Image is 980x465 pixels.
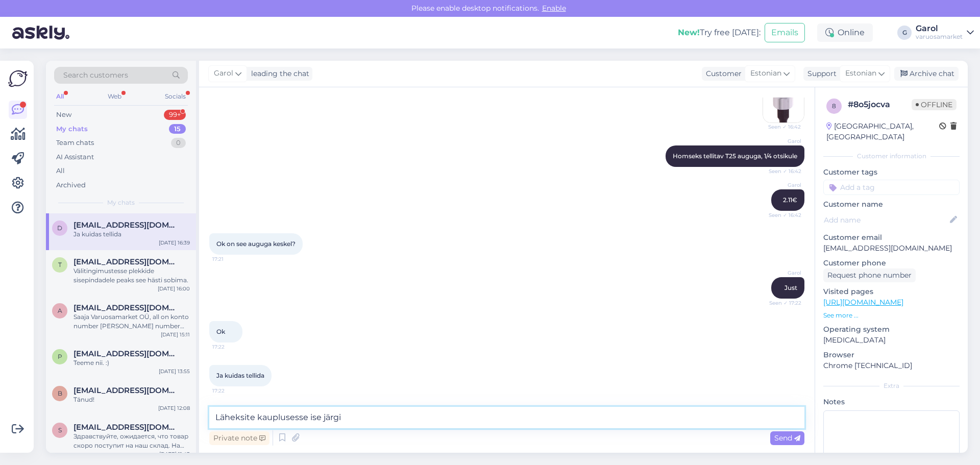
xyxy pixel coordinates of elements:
[216,240,296,248] span: Ok on see auguga keskel?
[763,211,801,219] span: Seen ✓ 16:42
[159,239,190,247] div: [DATE] 16:39
[73,303,180,312] span: anks.anks.001@mail.ee
[823,199,960,210] p: Customer name
[63,70,128,81] span: Search customers
[848,99,912,111] div: # 8o5jocva
[539,4,569,13] span: Enable
[823,268,916,282] div: Request phone number
[57,224,62,232] span: D
[56,138,94,148] div: Team chats
[158,404,190,412] div: [DATE] 12:08
[916,25,974,41] a: Garolvaruosamarket
[678,28,700,37] b: New!
[209,407,804,428] textarea: Läheksite kauplusesse ise järgi
[823,232,960,243] p: Customer email
[159,368,190,375] div: [DATE] 13:55
[212,255,251,263] span: 17:21
[826,121,939,142] div: [GEOGRAPHIC_DATA], [GEOGRAPHIC_DATA]
[58,307,62,314] span: a
[216,328,225,335] span: Ok
[106,90,124,103] div: Web
[73,221,180,230] span: Danila.tukov@gmail.com
[803,68,837,79] div: Support
[823,167,960,178] p: Customer tags
[823,311,960,320] p: See more ...
[216,372,264,379] span: Ja kuidas tellida
[912,99,957,110] span: Offline
[823,324,960,335] p: Operating system
[58,261,62,268] span: t
[916,33,963,41] div: varuosamarket
[73,257,180,266] span: t.kaaver@meliorm.eu
[823,152,960,161] div: Customer information
[765,23,805,42] button: Emails
[171,138,186,148] div: 0
[209,431,269,445] div: Private note
[169,124,186,134] div: 15
[763,137,801,145] span: Garol
[823,397,960,407] p: Notes
[763,181,801,189] span: Garol
[763,269,801,277] span: Garol
[73,432,190,450] div: Здравствуйте, ожидается, что товар скоро поступит на наш склад. На момент оформления заказа его н...
[817,23,873,42] div: Online
[750,68,781,79] span: Estonian
[823,258,960,268] p: Customer phone
[785,284,797,291] span: Just
[823,243,960,254] p: [EMAIL_ADDRESS][DOMAIN_NAME]
[163,90,188,103] div: Socials
[823,180,960,195] input: Add a tag
[823,381,960,390] div: Extra
[212,387,251,395] span: 17:22
[678,27,761,39] div: Try free [DATE]:
[783,196,797,204] span: 2.11€
[73,423,180,432] span: stsepkin2004@bk.ru
[673,152,797,160] span: Homseks tellitav T25 auguga, 1/4 otsikule
[823,360,960,371] p: Chrome [TECHNICAL_ID]
[824,214,948,226] input: Add name
[158,285,190,292] div: [DATE] 16:00
[823,286,960,297] p: Visited pages
[897,26,912,40] div: G
[164,110,186,120] div: 99+
[161,331,190,338] div: [DATE] 15:11
[73,266,190,285] div: Välitingimustesse plekkide sisepindadele peaks see hästi sobima.
[73,358,190,368] div: Teeme nii. :)
[73,395,190,404] div: Tänud!
[73,349,180,358] span: pparmson@gmail.com
[916,25,963,33] div: Garol
[8,69,28,88] img: Askly Logo
[823,335,960,346] p: [MEDICAL_DATA]
[56,152,94,162] div: AI Assistant
[247,68,309,79] div: leading the chat
[702,68,742,79] div: Customer
[763,299,801,307] span: Seen ✓ 17:22
[73,312,190,331] div: Saaja Varuosamarket OÜ, all on konto number [PERSON_NAME] number märkida selgitusse.
[54,90,66,103] div: All
[832,102,836,110] span: 8
[73,230,190,239] div: Ja kuidas tellida
[56,180,86,190] div: Archived
[56,166,65,176] div: All
[763,123,801,131] span: Seen ✓ 16:42
[58,426,62,434] span: s
[58,353,62,360] span: p
[56,110,71,120] div: New
[763,167,801,175] span: Seen ✓ 16:42
[58,389,62,397] span: b
[823,350,960,360] p: Browser
[107,198,135,207] span: My chats
[774,433,800,443] span: Send
[845,68,876,79] span: Estonian
[214,68,233,79] span: Garol
[73,386,180,395] span: bonsa555@hotmail.com
[823,298,903,307] a: [URL][DOMAIN_NAME]
[212,343,251,351] span: 17:22
[894,67,959,81] div: Archive chat
[159,450,190,458] div: [DATE] 11:43
[56,124,88,134] div: My chats
[763,82,804,123] img: Attachment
